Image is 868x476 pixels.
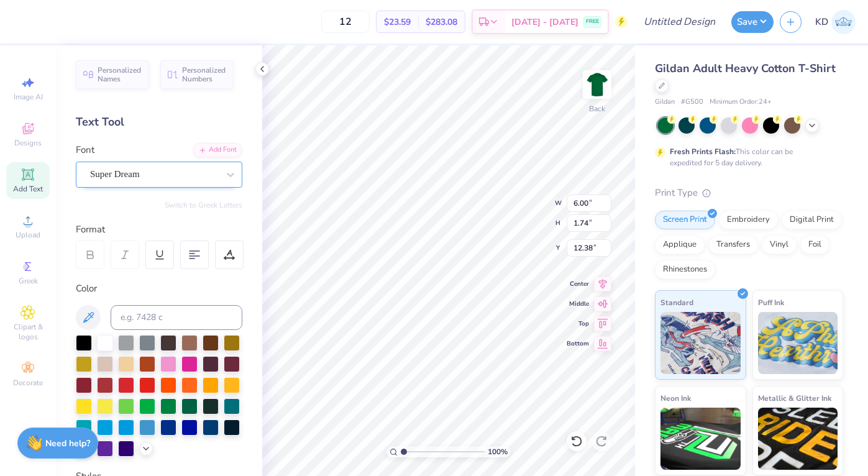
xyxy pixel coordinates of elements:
[16,230,40,240] span: Upload
[660,312,741,374] img: Standard
[76,114,242,130] div: Text Tool
[426,16,457,29] span: $283.08
[758,296,784,309] span: Puff Ink
[567,319,589,328] span: Top
[45,437,90,449] strong: Need help?
[567,300,589,308] span: Middle
[758,408,838,470] img: Metallic & Glitter Ink
[655,260,715,279] div: Rhinestones
[655,61,836,76] span: Gildan Adult Heavy Cotton T-Shirt
[762,236,797,254] div: Vinyl
[567,339,589,348] span: Bottom
[660,408,741,470] img: Neon Ink
[182,66,226,83] span: Personalized Numbers
[193,143,242,157] div: Add Font
[731,11,774,33] button: Save
[585,72,610,97] img: Back
[655,211,715,229] div: Screen Print
[634,9,725,34] input: Untitled Design
[165,200,242,210] button: Switch to Greek Letters
[670,147,736,157] strong: Fresh Prints Flash:
[815,15,828,29] span: KD
[655,236,705,254] div: Applique
[660,296,693,309] span: Standard
[13,184,43,194] span: Add Text
[589,103,605,114] div: Back
[782,211,842,229] div: Digital Print
[670,146,823,168] div: This color can be expedited for 5 day delivery.
[719,211,778,229] div: Embroidery
[14,138,42,148] span: Designs
[660,391,691,405] span: Neon Ink
[655,97,675,108] span: Gildan
[98,66,142,83] span: Personalized Names
[76,281,242,296] div: Color
[76,143,94,157] label: Font
[19,276,38,286] span: Greek
[567,280,589,288] span: Center
[586,17,599,26] span: FREE
[681,97,703,108] span: # G500
[710,97,772,108] span: Minimum Order: 24 +
[758,391,831,405] span: Metallic & Glitter Ink
[758,312,838,374] img: Puff Ink
[6,322,50,342] span: Clipart & logos
[800,236,829,254] div: Foil
[14,92,43,102] span: Image AI
[655,186,843,200] div: Print Type
[321,11,370,33] input: – –
[708,236,758,254] div: Transfers
[13,378,43,388] span: Decorate
[815,10,856,34] a: KD
[488,446,508,457] span: 100 %
[111,305,242,330] input: e.g. 7428 c
[511,16,578,29] span: [DATE] - [DATE]
[831,10,856,34] img: Keira Devita
[384,16,411,29] span: $23.59
[76,222,244,237] div: Format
